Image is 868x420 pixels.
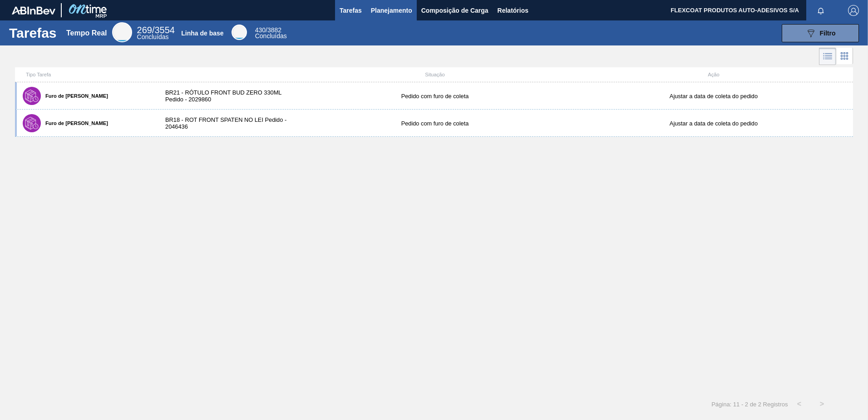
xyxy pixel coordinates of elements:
div: Base Line [232,25,247,40]
div: BR18 - ROT FRONT SPATEN NO LEI Pedido - 2046436 [156,116,296,130]
span: Tarefas [340,5,362,16]
label: Furo de [PERSON_NAME] [41,120,108,126]
span: Relatórios [498,5,528,16]
div: Ajustar a data de coleta do pedido [574,93,853,100]
div: Base Line [255,27,287,39]
div: Visão em Cards [836,48,853,65]
span: Concluídas [137,33,169,40]
div: Visão em Lista [819,48,836,65]
button: > [811,393,833,415]
div: Pedido com furo de coleta [296,120,574,127]
span: Concluídas [255,32,287,40]
h1: Tarefas [9,28,57,38]
span: / [137,25,175,35]
div: Tipo Tarefa [17,72,156,77]
div: Pedido com furo de coleta [296,93,574,100]
button: < [788,393,811,415]
span: Página: 1 [711,401,736,408]
span: Planejamento [371,5,412,16]
div: Ação [574,72,853,77]
div: Real Time [137,26,175,40]
label: Furo de [PERSON_NAME] [41,93,108,99]
div: Real Time [112,22,132,42]
img: TNhmsLtSVTkK8tSr43FrP2fwEKptu5GPRR3wAAAABJRU5ErkJggg== [12,6,55,15]
span: Composição de Carga [421,5,488,16]
font: 3554 [154,25,175,35]
span: / [255,26,281,34]
button: Filtro [782,24,859,42]
font: 3882 [267,26,281,34]
div: Ajustar a data de coleta do pedido [574,120,853,127]
span: 1 - 2 de 2 Registros [736,401,788,408]
span: 430 [255,26,266,34]
button: Notificações [806,4,835,17]
div: Linha de base [181,30,223,37]
div: Tempo Real [66,29,107,37]
span: 269 [137,25,152,35]
div: Situação [296,72,574,77]
span: Filtro [820,30,836,37]
div: BR21 - RÓTULO FRONT BUD ZERO 330ML Pedido - 2029860 [156,89,296,103]
img: Logout [848,5,859,16]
